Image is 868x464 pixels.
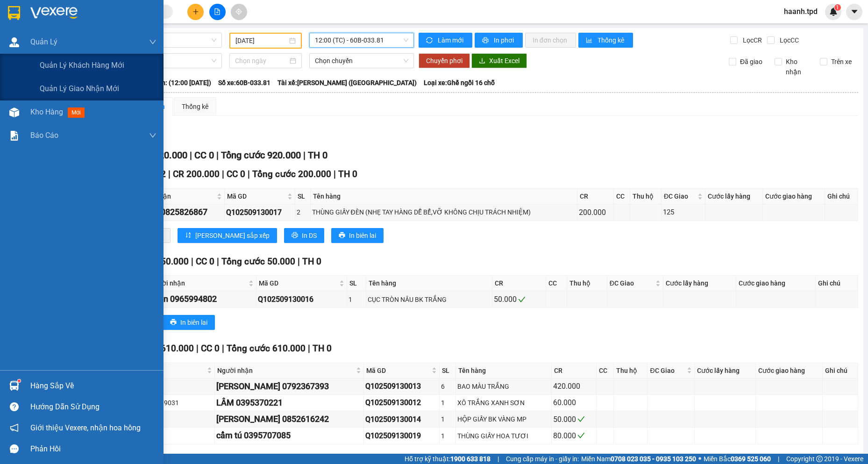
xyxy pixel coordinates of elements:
div: 6 [441,381,454,392]
span: | [216,150,219,161]
span: | [498,454,499,464]
span: Tổng cước 50.000 [221,256,295,267]
th: Cước giao hàng [763,189,825,204]
th: Cước lấy hàng [663,276,737,291]
th: SL [347,276,366,291]
strong: 0369 525 060 [731,455,771,463]
button: file-add [209,4,226,20]
span: | [168,169,171,179]
th: Thu hộ [614,363,647,378]
div: Phản hồi [30,442,157,456]
sup: 1 [834,4,841,11]
span: Miền Nam [581,454,696,464]
div: Hướng dẫn sử dụng [30,400,157,414]
th: Ghi chú [823,363,858,378]
span: printer [482,37,490,44]
span: down [149,38,157,46]
span: CR 50.000 [147,256,189,267]
th: Thu hộ [567,276,607,291]
span: Người nhận [217,365,354,376]
span: TH 0 [338,169,357,179]
button: plus [187,4,204,20]
img: solution-icon [9,131,19,141]
div: 50.000 [494,293,544,305]
th: Cước lấy hàng [705,189,763,204]
span: | [248,169,250,179]
span: file-add [214,8,221,15]
span: Giới thiệu Vexere, nhận hoa hồng [30,422,141,434]
th: CR [577,189,614,204]
span: printer [170,319,177,326]
span: | [191,256,193,267]
span: check [577,432,585,439]
span: | [778,454,779,464]
span: mới [68,107,85,118]
div: 2 [297,207,308,217]
strong: 0708 023 035 - 0935 103 250 [611,455,696,463]
span: printer [339,232,345,239]
span: Miền Bắc [704,454,771,464]
th: Ghi chú [825,189,858,204]
span: | [217,256,219,267]
th: CC [546,276,567,291]
div: LÂM 0395370221 [216,396,362,409]
td: Q102509130019 [364,428,440,444]
th: SL [295,189,310,204]
th: Tên hàng [366,276,492,291]
span: Tổng cước 920.000 [221,150,301,161]
span: | [334,169,336,179]
span: sort-ascending [185,232,192,239]
span: CC 0 [201,343,220,354]
button: sort-ascending[PERSON_NAME] sắp xếp [178,228,277,243]
div: BAO MÀU TRẮNG [457,381,550,392]
span: Hỗ trợ kỹ thuật: [405,454,491,464]
div: THÙNG GIẤY HOA TƯƠI [457,431,550,441]
span: In phơi [494,35,515,45]
div: HỘP GIẤY BK VÀNG MP [457,414,550,424]
span: | [298,256,300,267]
div: XÔ TRẮNG XANH SƠN [457,398,550,408]
span: Làm mới [438,35,465,45]
span: ĐC Giao [650,365,685,376]
div: THẮM 0825826867 [135,206,223,219]
sup: 1 [18,379,21,382]
input: Chọn ngày [235,56,288,66]
span: Tổng cước 610.000 [227,343,306,354]
div: cẩm tú 0395707085 [216,429,362,442]
div: 1 [441,431,454,441]
span: Người nhận [149,278,247,288]
span: check [518,296,526,303]
span: CC 0 [227,169,245,179]
span: Loại xe: Ghế ngồi 16 chỗ [424,78,495,88]
button: aim [231,4,247,20]
th: CR [552,363,597,378]
span: 1 [836,4,839,11]
div: 50.000 [553,414,595,425]
span: caret-down [850,7,859,16]
span: Người nhận [135,191,215,201]
th: Tên hàng [456,363,552,378]
div: THÙNG GIẤY ĐÈN (NHẸ TAY HÀNG DỄ BỂ,VỠ KHÔNG CHỊU TRÁCH NHIỆM) [312,207,576,217]
span: aim [235,8,242,15]
span: Lọc CR [739,35,763,45]
span: Xuất Excel [489,56,519,66]
span: Quản lý giao nhận mới [40,83,119,94]
td: Q102509130017 [225,204,295,221]
button: bar-chartThống kê [578,33,633,48]
div: Hàng sắp về [30,379,157,393]
div: Q102509130012 [365,397,438,408]
div: Q102509130016 [258,293,345,305]
div: Q102509130014 [365,414,438,425]
th: Ghi chú [816,276,858,291]
div: 1 [441,398,454,408]
span: Cung cấp máy in - giấy in: [506,454,579,464]
div: 80.000 [553,430,595,442]
div: 420.000 [553,380,595,392]
span: Đã giao [736,57,766,67]
img: warehouse-icon [9,107,19,117]
span: plus [192,8,199,15]
span: TH 0 [313,343,332,354]
span: message [10,444,19,453]
button: downloadXuất Excel [471,53,527,68]
td: Q102509130013 [364,378,440,395]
